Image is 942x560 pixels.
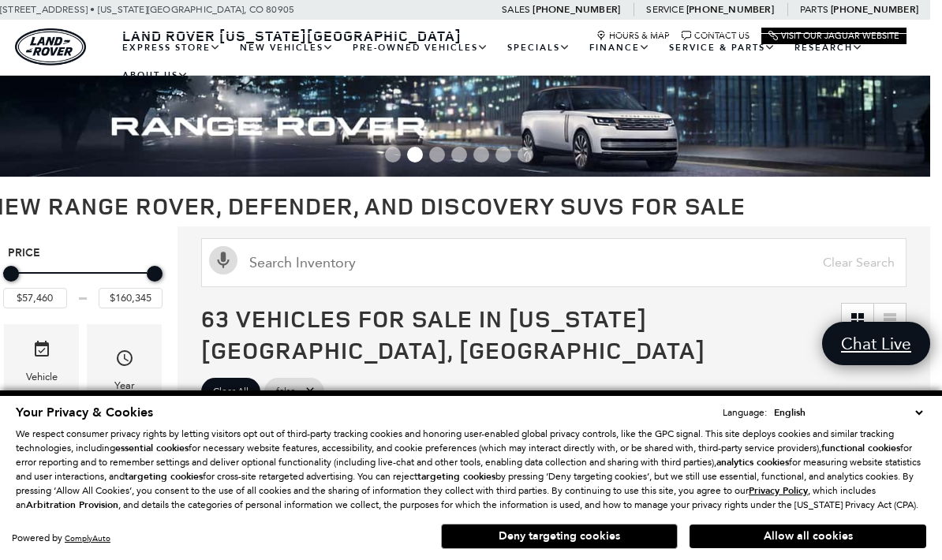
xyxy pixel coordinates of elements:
[646,4,683,15] span: Service
[115,442,189,454] strong: essential cookies
[682,31,749,41] a: Contact Us
[114,377,135,394] div: Year
[502,4,530,15] span: Sales
[15,28,86,65] img: Land Rover
[3,288,67,308] input: Minimum
[833,333,919,354] span: Chat Live
[768,31,899,41] a: Visit Our Jaguar Website
[3,260,163,308] div: Price
[230,34,343,62] a: New Vehicles
[831,3,918,16] a: [PHONE_NUMBER]
[15,28,86,65] a: land-rover
[276,382,296,401] span: false
[749,485,808,496] a: Privacy Policy
[498,34,580,62] a: Specials
[122,26,462,45] span: Land Rover [US_STATE][GEOGRAPHIC_DATA]
[495,147,511,162] span: Go to slide 6
[429,147,445,162] span: Go to slide 3
[770,405,926,420] select: Language Select
[451,147,467,162] span: Go to slide 4
[12,533,110,543] div: Powered by
[16,404,153,421] span: Your Privacy & Cookies
[115,345,134,377] span: Year
[441,524,678,549] button: Deny targeting cookies
[749,484,808,497] u: Privacy Policy
[99,288,163,308] input: Maximum
[596,31,670,41] a: Hours & Map
[417,470,495,483] strong: targeting cookies
[113,26,471,45] a: Land Rover [US_STATE][GEOGRAPHIC_DATA]
[125,470,203,483] strong: targeting cookies
[113,34,906,89] nav: Main Navigation
[518,147,533,162] span: Go to slide 7
[209,246,237,274] svg: Click to toggle on voice search
[32,336,51,368] span: Vehicle
[690,525,926,548] button: Allow all cookies
[65,533,110,543] a: ComplyAuto
[16,368,67,403] div: Vehicle Status
[580,34,660,62] a: Finance
[201,302,705,366] span: 63 Vehicles for Sale in [US_STATE][GEOGRAPHIC_DATA], [GEOGRAPHIC_DATA]
[723,408,767,417] div: Language:
[201,238,906,287] input: Search Inventory
[113,34,230,62] a: EXPRESS STORE
[473,147,489,162] span: Go to slide 5
[533,3,620,16] a: [PHONE_NUMBER]
[385,147,401,162] span: Go to slide 1
[8,246,158,260] h5: Price
[800,4,828,15] span: Parts
[16,427,926,512] p: We respect consumer privacy rights by letting visitors opt out of third-party tracking cookies an...
[821,442,900,454] strong: functional cookies
[822,322,930,365] a: Chat Live
[686,3,774,16] a: [PHONE_NUMBER]
[343,34,498,62] a: Pre-Owned Vehicles
[213,382,249,401] span: Clear All
[147,266,163,282] div: Maximum Price
[26,498,118,511] strong: Arbitration Provision
[113,62,198,89] a: About Us
[4,324,79,415] div: VehicleVehicle Status
[3,266,19,282] div: Minimum Price
[716,456,789,469] strong: analytics cookies
[660,34,785,62] a: Service & Parts
[87,324,162,415] div: YearYear
[407,147,423,162] span: Go to slide 2
[785,34,873,62] a: Research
